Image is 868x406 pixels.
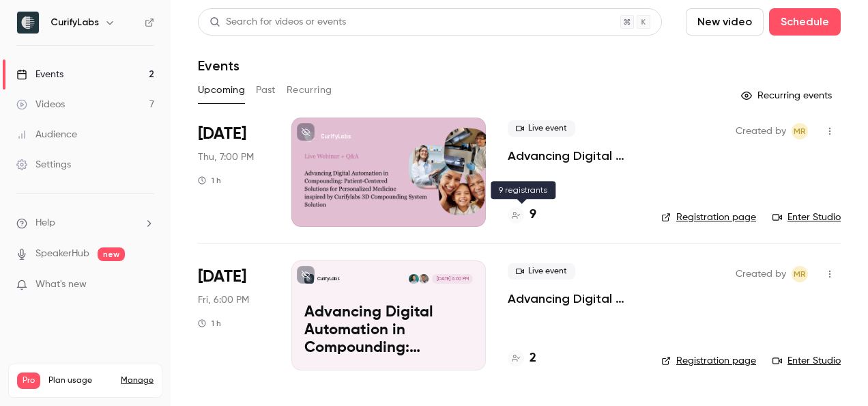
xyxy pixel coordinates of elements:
span: new [98,247,125,261]
span: MR [794,123,806,139]
span: Fri, 6:00 PM [198,293,249,307]
button: Recurring events [735,85,841,107]
h4: 9 [530,206,536,224]
a: 9 [508,206,536,224]
img: Niklas Sandler [419,274,429,284]
a: Enter Studio [772,211,841,224]
div: Settings [16,158,71,172]
a: Advancing Digital Automation in Compounding: Patient-Centered Solutions for Personalized Medicine... [508,290,639,307]
div: Sep 19 Fri, 6:00 PM (Europe/Helsinki) [198,260,270,370]
span: Pro [17,373,40,389]
span: What's new [35,278,87,292]
img: Ludmila Hrižanovska [409,274,418,284]
span: Help [35,216,55,230]
a: Manage [121,375,154,386]
button: New video [686,8,764,36]
div: Events [16,68,63,81]
div: Audience [16,128,77,141]
span: Created by [736,266,786,282]
div: 1 h [198,175,221,186]
span: MR [794,266,806,282]
a: Advancing Digital Automation in Compounding: Patient-Centered Solutions for Personalized Medicine... [291,260,486,370]
p: Advancing Digital Automation in Compounding: Patient-Centered Solutions for Personalized Medicine... [304,304,473,357]
button: Schedule [769,8,841,36]
span: Plan usage [48,375,113,386]
p: CurifyLabs [317,275,340,282]
span: Marion Roussel [792,266,808,282]
a: Advancing Digital Automation in Compounding: Patient-Centered Solutions for Personalized Medicine... [508,148,639,164]
h4: 2 [530,349,536,368]
div: Sep 18 Thu, 7:00 PM (Europe/Helsinki) [198,118,270,227]
img: CurifyLabs [17,12,39,33]
span: Created by [736,123,786,139]
span: [DATE] 6:00 PM [432,274,472,284]
div: 1 h [198,318,221,329]
a: Enter Studio [772,354,841,368]
span: Live event [508,263,575,280]
a: 2 [508,349,536,368]
a: Registration page [661,354,756,368]
a: Registration page [661,211,756,224]
li: help-dropdown-opener [16,216,154,230]
iframe: Noticeable Trigger [138,279,154,291]
button: Recurring [287,79,332,101]
span: Live event [508,120,575,137]
h6: CurifyLabs [50,16,99,29]
h1: Events [198,57,240,74]
span: Marion Roussel [792,123,808,139]
span: Thu, 7:00 PM [198,150,254,164]
div: Videos [16,98,65,111]
button: Past [256,79,276,101]
a: SpeakerHub [35,247,89,261]
span: [DATE] [198,266,246,288]
div: Search for videos or events [209,15,346,29]
span: [DATE] [198,123,246,145]
button: Upcoming [198,79,245,101]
